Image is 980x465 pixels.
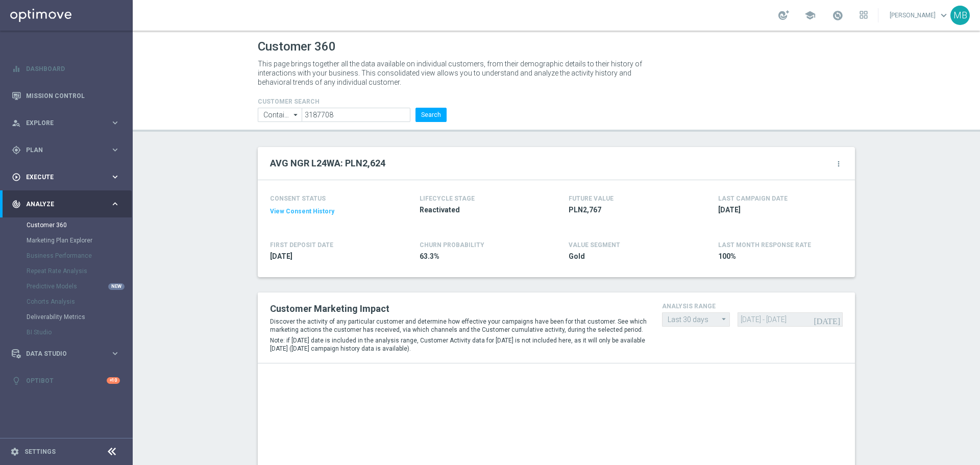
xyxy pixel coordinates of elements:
a: Mission Control [26,82,120,109]
div: Data Studio [12,349,110,358]
a: Settings [24,449,56,455]
i: keyboard_arrow_right [110,199,120,209]
i: settings [10,447,19,456]
button: play_circle_outline Execute keyboard_arrow_right [11,173,120,181]
i: keyboard_arrow_right [110,172,120,182]
button: gps_fixed Plan keyboard_arrow_right [11,146,120,154]
button: Mission Control [11,92,120,100]
input: Enter CID, Email, name or phone [302,108,410,122]
i: lightbulb [12,376,21,385]
span: Gold [569,252,688,261]
i: keyboard_arrow_right [110,349,120,358]
button: Data Studio keyboard_arrow_right [11,350,120,358]
i: track_changes [12,200,21,209]
i: more_vert [835,160,843,168]
div: Business Performance [27,248,132,263]
span: 2025-08-27 [718,205,838,215]
span: keyboard_arrow_down [938,10,949,21]
i: arrow_drop_down [719,313,729,326]
span: 63.3% [420,252,539,261]
h4: VALUE SEGMENT [569,241,620,249]
button: lightbulb Optibot +10 [11,377,120,385]
i: keyboard_arrow_right [110,145,120,155]
p: Discover the activity of any particular customer and determine how effective your campaigns have ... [270,317,647,334]
h4: CUSTOMER SEARCH [258,98,447,105]
h4: analysis range [662,303,843,310]
p: This page brings together all the data available on individual customers, from their demographic ... [258,59,651,87]
div: Plan [12,145,110,155]
span: Execute [26,174,110,180]
i: arrow_drop_down [291,108,301,121]
span: PLN2,767 [569,205,688,215]
span: Plan [26,147,110,153]
a: Customer 360 [27,221,106,229]
div: Cohorts Analysis [27,294,132,309]
div: Dashboard [12,55,120,82]
span: Analyze [26,201,110,207]
a: [PERSON_NAME]keyboard_arrow_down [889,8,950,23]
span: Data Studio [26,351,110,357]
i: play_circle_outline [12,173,21,182]
button: View Consent History [270,207,334,216]
div: Explore [12,118,110,128]
span: 100% [718,252,838,261]
h1: Customer 360 [258,39,855,54]
div: Execute [12,173,110,182]
div: MB [950,6,970,25]
div: +10 [107,377,120,384]
h4: LAST CAMPAIGN DATE [718,195,788,202]
h4: LIFECYCLE STAGE [420,195,475,202]
span: CHURN PROBABILITY [420,241,484,249]
a: Deliverability Metrics [27,313,106,321]
h4: FUTURE VALUE [569,195,614,202]
div: Mission Control [12,82,120,109]
div: Analyze [12,200,110,209]
div: Optibot [12,367,120,394]
i: keyboard_arrow_right [110,118,120,128]
button: equalizer Dashboard [11,65,120,73]
span: LAST MONTH RESPONSE RATE [718,241,811,249]
span: 2024-09-26 [270,252,389,261]
div: BI Studio [27,325,132,340]
i: person_search [12,118,21,128]
span: Reactivated [420,205,539,215]
a: Marketing Plan Explorer [27,236,106,244]
h4: FIRST DEPOSIT DATE [270,241,333,249]
div: NEW [108,283,125,290]
i: equalizer [12,64,21,74]
button: Search [415,108,447,122]
h2: AVG NGR L24WA: PLN2,624 [270,157,385,169]
h2: Customer Marketing Impact [270,303,647,315]
p: Note: if [DATE] date is included in the analysis range, Customer Activity data for [DATE] is not ... [270,336,647,353]
div: Repeat Rate Analysis [27,263,132,279]
span: school [804,10,816,21]
span: Explore [26,120,110,126]
div: Customer 360 [27,217,132,233]
a: Optibot [26,367,107,394]
i: gps_fixed [12,145,21,155]
div: Marketing Plan Explorer [27,233,132,248]
button: person_search Explore keyboard_arrow_right [11,119,120,127]
div: Deliverability Metrics [27,309,132,325]
div: Predictive Models [27,279,132,294]
h4: CONSENT STATUS [270,195,389,202]
a: Dashboard [26,55,120,82]
input: Contains [258,108,302,122]
button: track_changes Analyze keyboard_arrow_right [11,200,120,208]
